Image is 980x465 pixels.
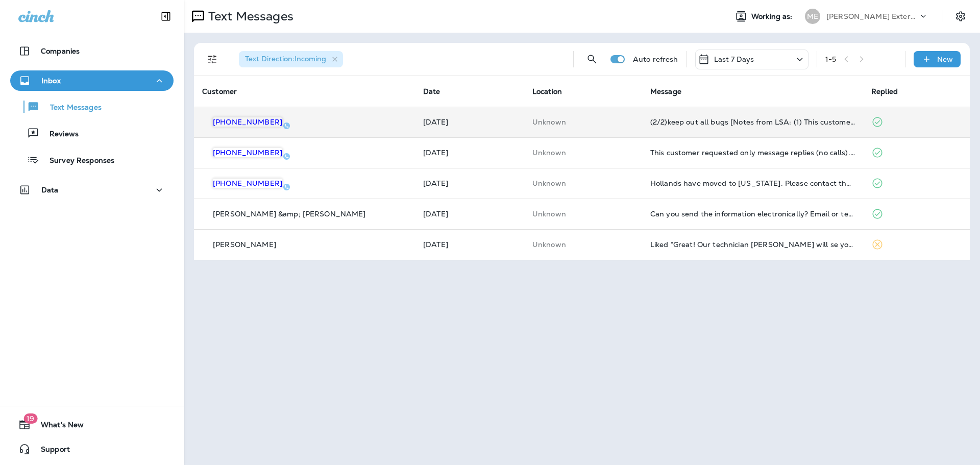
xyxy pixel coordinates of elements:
[650,149,855,157] div: This customer requested only message replies (no calls). Reply here or respond via your LSA dashb...
[532,210,634,218] p: This customer does not have a last location and the phone number they messaged is not assigned to...
[39,156,114,166] p: Survey Responses
[10,123,174,144] button: Reviews
[152,6,180,27] button: Collapse Sidebar
[23,413,37,424] span: 19
[532,118,634,126] p: This customer does not have a last location and the phone number they messaged is not assigned to...
[213,148,282,157] span: [PHONE_NUMBER]
[423,210,516,218] p: Aug 21, 2025 10:51 AM
[650,179,855,187] div: Hollands have moved to Florida. Please contact the Farys who now live at 104 Tignor Ct. In Port M...
[532,87,562,96] span: Location
[41,77,61,85] p: Inbox
[204,9,293,24] p: Text Messages
[10,96,174,117] button: Text Messages
[582,49,602,69] button: Search Messages
[937,55,953,63] p: New
[423,149,516,157] p: Sep 2, 2025 02:37 PM
[532,179,634,187] p: This customer does not have a last location and the phone number they messaged is not assigned to...
[10,180,174,200] button: Data
[39,130,79,139] p: Reviews
[41,47,80,55] p: Companies
[951,7,970,26] button: Settings
[825,55,836,63] div: 1 - 5
[10,41,174,61] button: Companies
[805,9,820,24] div: ME
[10,414,174,435] button: 19What's New
[10,149,174,170] button: Survey Responses
[751,12,795,21] span: Working as:
[245,54,326,63] span: Text Direction : Incoming
[41,186,59,194] p: Data
[423,87,440,96] span: Date
[423,179,516,187] p: Aug 21, 2025 02:18 PM
[202,87,237,96] span: Customer
[239,51,343,67] div: Text Direction:Incoming
[213,179,282,188] span: [PHONE_NUMBER]
[213,117,282,127] span: [PHONE_NUMBER]
[423,240,516,249] p: Aug 20, 2025 10:01 AM
[213,240,276,249] p: [PERSON_NAME]
[650,240,855,249] div: Liked “Great! Our technician Chris will se you then.”
[532,240,634,249] p: This customer does not have a last location and the phone number they messaged is not assigned to...
[714,55,754,63] p: Last 7 Days
[423,118,516,126] p: Sep 3, 2025 08:54 AM
[650,87,681,96] span: Message
[650,210,855,218] div: Can you send the information electronically? Email or text Thank You
[202,49,223,69] button: Filters
[40,103,102,113] p: Text Messages
[10,70,174,91] button: Inbox
[871,87,898,96] span: Replied
[31,421,84,433] span: What's New
[213,210,366,218] p: [PERSON_NAME] &amp; [PERSON_NAME]
[532,149,634,157] p: This customer does not have a last location and the phone number they messaged is not assigned to...
[31,445,70,457] span: Support
[10,439,174,459] button: Support
[826,12,918,20] p: [PERSON_NAME] Exterminating
[633,55,678,63] p: Auto refresh
[650,118,855,126] div: (2/2)keep out all bugs [Notes from LSA: (1) This customer has requested a quote (2) This customer...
